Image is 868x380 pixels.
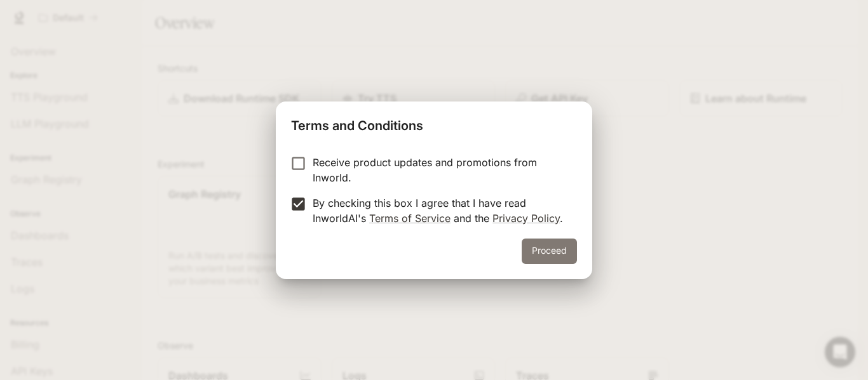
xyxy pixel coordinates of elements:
[369,212,451,225] a: Terms of Service
[276,102,592,145] h2: Terms and Conditions
[492,212,560,225] a: Privacy Policy
[313,155,567,185] p: Receive product updates and promotions from Inworld.
[522,239,577,264] button: Proceed
[313,195,567,226] p: By checking this box I agree that I have read InworldAI's and the .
